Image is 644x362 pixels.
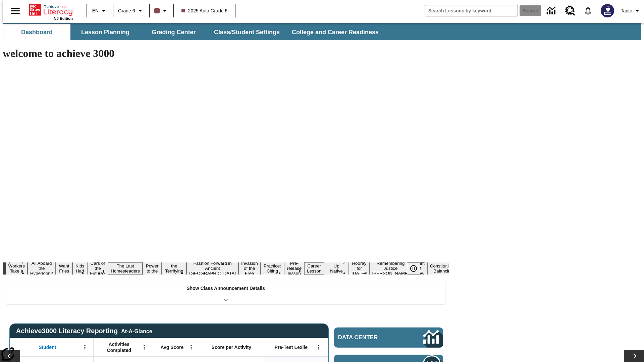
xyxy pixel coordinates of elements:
span: Achieve3000 Literacy Reporting [16,327,152,335]
input: search field [425,5,518,16]
span: Data Center [338,334,401,341]
button: Grading Center [140,24,207,40]
a: Data Center [334,327,443,348]
button: Open side menu [5,1,25,21]
a: Resource Center, Will open in new tab [561,2,579,20]
a: Notifications [579,2,597,19]
button: Slide 8 Attack of the Terrifying Tomatoes [162,257,186,280]
button: Open Menu [80,342,90,352]
button: Lesson Planning [72,24,139,40]
div: Show Class Announcement Details [6,281,445,304]
button: Lesson carousel, Next [624,350,644,362]
button: Slide 1 Labor Day: Workers Take a Stand [6,257,28,280]
img: Avatar [601,4,614,17]
button: Profile/Settings [618,5,644,17]
div: SubNavbar [3,24,385,40]
span: NJ Edition [54,16,73,20]
span: Grade 6 [118,7,135,14]
button: Slide 4 Dirty Jobs Kids Had To Do [72,252,87,285]
div: At-A-Glance [121,327,152,335]
div: SubNavbar [3,23,641,40]
button: Open Menu [314,342,324,352]
button: Slide 6 The Last Homesteaders [108,262,143,275]
button: Slide 9 Fashion Forward in Ancient Rome [186,260,238,277]
button: Open Menu [186,342,196,352]
span: Avg Score [160,344,183,350]
button: Language: EN, Select a language [89,5,111,17]
span: Student [39,344,56,350]
button: Class/Student Settings [209,24,285,40]
button: Slide 16 Remembering Justice O'Connor [370,260,412,277]
button: Slide 12 Pre-release lesson [284,260,304,277]
button: Slide 14 Cooking Up Native Traditions [324,257,349,280]
button: Class color is dark brown. Change class color [152,5,171,17]
button: Slide 11 Mixed Practice: Citing Evidence [261,257,284,280]
button: Slide 15 Hooray for Constitution Day! [349,260,370,277]
div: Home [29,2,73,20]
button: Pause [407,262,420,275]
button: Dashboard [3,24,70,40]
span: Pre-Test Lexile [275,344,308,350]
button: Slide 18 The Constitution's Balancing Act [427,257,460,280]
button: Slide 13 Career Lesson [304,262,324,275]
button: Open Menu [139,342,149,352]
span: Tauto [621,7,632,14]
button: Select a new avatar [597,2,618,19]
button: College and Career Readiness [286,24,384,40]
button: Slide 7 Solar Power to the People [143,257,162,280]
button: Slide 2 All Aboard the Hyperloop? [28,260,56,277]
button: Slide 3 Do You Want Fries With That? [56,252,72,285]
h1: welcome to achieve 3000 [3,47,449,60]
span: 2025 Auto Grade 6 [181,7,228,14]
button: Slide 10 The Invasion of the Free CD [238,255,261,282]
span: EN [92,7,99,14]
a: Home [29,3,73,16]
span: Activities Completed [97,341,141,353]
a: Data Center [543,2,561,20]
div: Pause [407,262,427,275]
button: Slide 5 Cars of the Future? [87,260,108,277]
span: Score per Activity [212,344,252,350]
button: Grade: Grade 6, Select a grade [115,5,147,17]
p: Show Class Announcement Details [186,285,265,292]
